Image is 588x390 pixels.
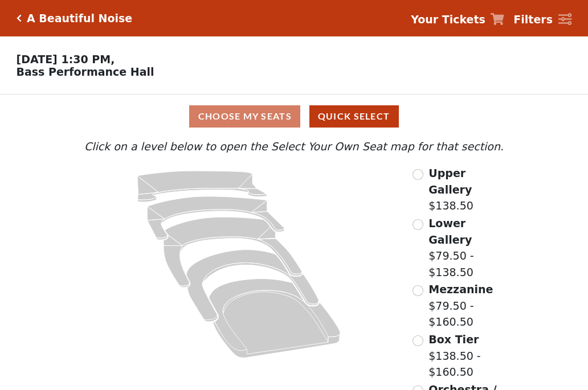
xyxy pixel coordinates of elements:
[309,105,399,128] button: Quick Select
[428,167,472,196] span: Upper Gallery
[27,12,132,25] h5: A Beautiful Noise
[209,279,341,358] path: Orchestra / Parterre Circle - Seats Available: 23
[411,13,485,26] strong: Your Tickets
[81,138,507,155] p: Click on a level below to open the Select Your Own Seat map for that section.
[17,14,22,22] a: Click here to go back to filters
[428,281,507,330] label: $79.50 - $160.50
[428,165,507,214] label: $138.50
[428,215,507,280] label: $79.50 - $138.50
[137,171,267,202] path: Upper Gallery - Seats Available: 279
[428,333,479,346] span: Box Tier
[148,196,285,240] path: Lower Gallery - Seats Available: 29
[411,11,504,28] a: Your Tickets
[428,283,493,295] span: Mezzanine
[513,11,571,28] a: Filters
[513,13,553,26] strong: Filters
[428,217,472,246] span: Lower Gallery
[428,331,507,380] label: $138.50 - $160.50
